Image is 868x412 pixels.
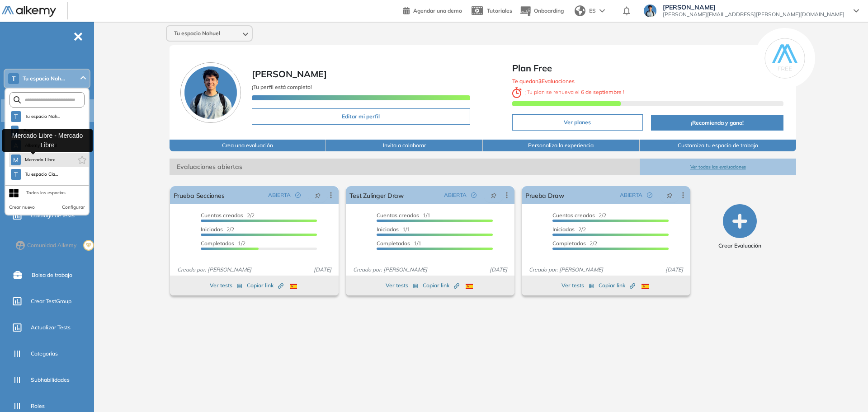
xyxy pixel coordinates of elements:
[24,156,56,164] span: Mercado Libre
[2,6,56,17] img: Logo
[580,89,623,95] b: 6 de septiembre
[252,68,327,80] span: [PERSON_NAME]
[552,240,597,247] span: 2/2
[180,62,241,123] img: Foto de perfil
[32,271,72,279] span: Bolsa de trabajo
[552,240,586,247] span: Completados
[552,226,575,233] span: Iniciadas
[31,297,71,305] span: Crear TestGroup
[491,192,497,199] span: pushpin
[483,140,640,151] button: Personaliza la experiencia
[13,156,19,164] span: M
[31,402,45,410] span: Roles
[252,108,470,125] button: Editar mi perfil
[247,281,283,290] span: Copiar link
[31,376,70,384] span: Subhabilidades
[512,61,784,75] span: Plan Free
[444,191,467,199] span: ABIERTA
[640,140,797,151] button: Customiza tu espacio de trabajo
[377,240,410,247] span: Completados
[534,7,564,14] span: Onboarding
[471,192,476,198] span: check-circle
[201,226,223,233] span: Iniciadas
[295,192,301,198] span: check-circle
[512,87,522,98] img: clock-svg
[599,281,635,290] span: Copiar link
[575,5,585,16] img: world
[466,284,473,289] img: ESP
[25,171,58,178] span: Tu espacio Cla...
[377,212,419,219] span: Cuentas creadas
[210,280,242,291] button: Ver tests
[349,186,404,204] a: Test Zulinger Draw
[561,280,594,291] button: Ver tests
[310,266,335,274] span: [DATE]
[512,78,575,84] span: Te quedan Evaluaciones
[31,211,75,220] span: Catálogo de tests
[512,114,643,131] button: Ver planes
[26,189,66,197] div: Todos los espacios
[174,186,225,204] a: Prueba Secciones
[718,242,761,250] span: Crear Evaluación
[525,266,607,274] span: Creado por: [PERSON_NAME]
[484,188,504,202] button: pushpin
[823,369,868,412] div: Widget de chat
[308,188,328,202] button: pushpin
[486,266,511,274] span: [DATE]
[14,171,18,178] span: T
[663,11,844,18] span: [PERSON_NAME][EMAIL_ADDRESS][PERSON_NAME][DOMAIN_NAME]
[651,115,783,131] button: ¡Recomienda y gana!
[201,240,245,247] span: 1/2
[413,7,462,14] span: Agendar una demo
[290,284,297,289] img: ESP
[512,89,625,95] span: ¡ Tu plan se renueva el !
[2,129,93,152] div: Mercado Libre - Mercado Libre
[538,78,542,84] b: 3
[377,240,421,247] span: 1/1
[170,159,640,175] span: Evaluaciones abiertas
[23,75,65,82] span: Tu espacio Nah...
[14,113,18,120] span: T
[174,30,220,37] span: Tu espacio Nahuel
[247,280,283,291] button: Copiar link
[519,1,564,21] button: Onboarding
[326,140,483,151] button: Invita a colaborar
[31,350,58,358] span: Categorías
[201,212,255,219] span: 2/2
[423,281,459,290] span: Copiar link
[377,226,399,233] span: Iniciadas
[252,84,312,90] span: ¡Tu perfil está completo!
[663,4,844,11] span: [PERSON_NAME]
[403,5,462,15] a: Agendar una demo
[599,9,605,13] img: arrow
[25,113,61,120] span: Tu espacio Nah...
[642,284,649,289] img: ESP
[552,212,606,219] span: 2/2
[823,369,868,412] iframe: Chat Widget
[268,191,291,199] span: ABIERTA
[174,266,255,274] span: Creado por: [PERSON_NAME]
[666,192,673,199] span: pushpin
[377,226,410,233] span: 1/1
[640,159,797,175] button: Ver todas las evaluaciones
[349,266,431,274] span: Creado por: [PERSON_NAME]
[9,204,35,211] button: Crear nuevo
[525,186,564,204] a: Prueba Draw
[487,7,512,14] span: Tutoriales
[315,192,321,199] span: pushpin
[599,280,635,291] button: Copiar link
[552,212,595,219] span: Cuentas creadas
[589,7,596,15] span: ES
[660,188,679,202] button: pushpin
[377,212,430,219] span: 1/1
[12,75,16,82] span: T
[552,226,586,233] span: 2/2
[170,140,326,151] button: Crea una evaluación
[201,212,243,219] span: Cuentas creadas
[662,266,687,274] span: [DATE]
[423,280,459,291] button: Copiar link
[386,280,418,291] button: Ver tests
[718,204,761,250] button: Crear Evaluación
[201,240,234,247] span: Completados
[201,226,234,233] span: 2/2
